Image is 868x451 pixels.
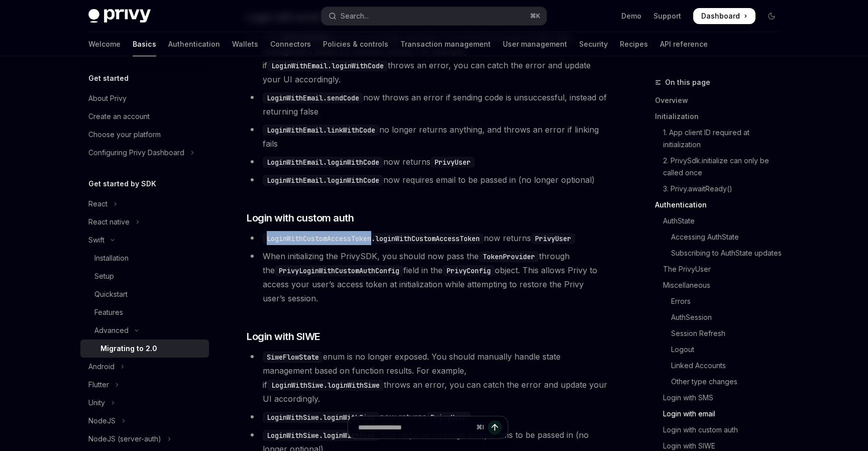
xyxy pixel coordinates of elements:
[655,245,788,261] a: Subscribing to AuthState updates
[88,72,129,84] h5: Get started
[247,249,609,305] li: When initializing the PrivySDK, you should now pass the through the field in the object. This all...
[579,32,608,56] a: Security
[263,352,323,363] code: SiweFlowState
[263,157,383,168] code: LoginWithEmail.loginWithCode
[764,8,780,24] button: Toggle dark mode
[80,249,209,267] a: Installation
[655,197,788,213] a: Authentication
[655,125,788,153] a: 1. App client ID required at initialization
[80,144,209,162] button: Toggle Configuring Privy Dashboard section
[267,60,388,71] code: LoginWithEmail.loginWithCode
[654,11,681,21] a: Support
[88,216,130,228] div: React native
[341,10,369,22] div: Search...
[168,32,220,56] a: Authentication
[531,233,575,244] code: PrivyUser
[247,410,609,424] li: now returns
[655,342,788,358] a: Logout
[270,32,311,56] a: Connectors
[426,412,471,423] code: PrivyUser
[80,340,209,358] a: Migrating to 2.0
[263,125,379,136] code: LoginWithEmail.linkWithCode
[133,32,156,56] a: Basics
[88,178,156,190] h5: Get started by SDK
[503,32,567,56] a: User management
[247,211,354,225] span: Login with custom auth
[88,397,105,409] div: Unity
[660,32,708,56] a: API reference
[232,32,258,56] a: Wallets
[247,231,609,245] li: now returns
[263,233,484,244] code: LoginWithCustomAccessToken.loginWithCustomAccessToken
[655,213,788,229] a: AuthState
[358,416,472,438] input: Ask a question...
[80,231,209,249] button: Toggle Swift section
[263,175,383,186] code: LoginWithEmail.loginWithCode
[247,350,609,406] li: enum is no longer exposed. You should manually handle state management based on function results....
[80,303,209,321] a: Features
[247,329,320,344] span: Login with SIWE
[100,343,157,355] div: Migrating to 2.0
[88,198,107,210] div: React
[655,293,788,309] a: Errors
[655,358,788,374] a: Linked Accounts
[655,422,788,438] a: Login with custom auth
[80,213,209,231] button: Toggle React native section
[655,153,788,181] a: 2. PrivySdk.initialize can only be called once
[655,229,788,245] a: Accessing AuthState
[80,394,209,412] button: Toggle Unity section
[247,155,609,169] li: now returns
[323,32,388,56] a: Policies & controls
[88,234,104,246] div: Swift
[655,309,788,325] a: AuthSession
[80,376,209,394] button: Toggle Flutter section
[655,374,788,390] a: Other type changes
[655,108,788,125] a: Initialization
[701,11,740,21] span: Dashboard
[247,90,609,119] li: now throws an error if sending code is unsuccessful, instead of returning false
[88,9,151,23] img: dark logo
[665,76,710,88] span: On this page
[80,195,209,213] button: Toggle React section
[94,252,129,264] div: Installation
[88,379,109,391] div: Flutter
[80,285,209,303] a: Quickstart
[321,7,547,25] button: Open search
[88,361,115,373] div: Android
[693,8,755,24] a: Dashboard
[655,277,788,293] a: Miscellaneous
[655,390,788,406] a: Login with SMS
[247,30,609,86] li: The enum is no longer exposed. You should manually handle state management based on function resu...
[263,92,363,103] code: LoginWithEmail.sendCode
[88,92,127,104] div: About Privy
[530,12,540,20] span: ⌘ K
[88,415,116,427] div: NodeJS
[621,11,641,21] a: Demo
[80,107,209,126] a: Create an account
[80,430,209,448] button: Toggle NodeJS (server-auth) section
[247,173,609,187] li: now requires email to be passed in (no longer optional)
[88,129,161,141] div: Choose your platform
[94,306,123,318] div: Features
[655,181,788,197] a: 3. Privy.awaitReady()
[88,147,184,159] div: Configuring Privy Dashboard
[267,380,384,391] code: LoginWithSiwe.loginWithSiwe
[88,110,150,123] div: Create an account
[400,32,491,56] a: Transaction management
[88,32,121,56] a: Welcome
[443,265,495,276] code: PrivyConfig
[80,89,209,107] a: About Privy
[655,92,788,108] a: Overview
[655,406,788,422] a: Login with email
[80,321,209,340] button: Toggle Advanced section
[94,324,129,336] div: Advanced
[488,420,502,434] button: Send message
[655,325,788,342] a: Session Refresh
[430,157,475,168] code: PrivyUser
[655,261,788,277] a: The PrivyUser
[88,433,161,445] div: NodeJS (server-auth)
[80,267,209,285] a: Setup
[94,288,128,300] div: Quickstart
[247,123,609,151] li: no longer returns anything, and throws an error if linking fails
[80,126,209,144] a: Choose your platform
